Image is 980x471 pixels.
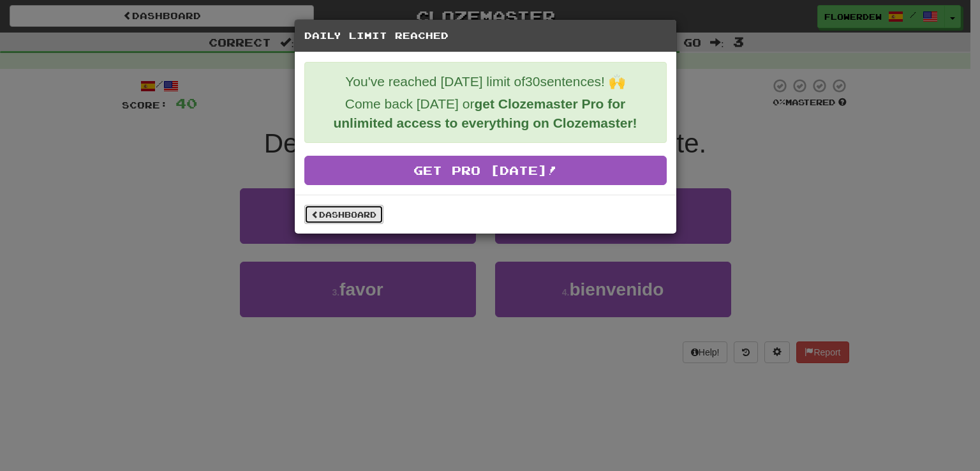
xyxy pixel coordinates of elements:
a: Get Pro [DATE]! [304,156,667,185]
strong: get Clozemaster Pro for unlimited access to everything on Clozemaster! [333,96,637,130]
a: Dashboard [304,205,383,224]
h5: Daily Limit Reached [304,29,667,42]
p: You've reached [DATE] limit of 30 sentences! 🙌 [315,72,657,91]
p: Come back [DATE] or [315,94,657,133]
